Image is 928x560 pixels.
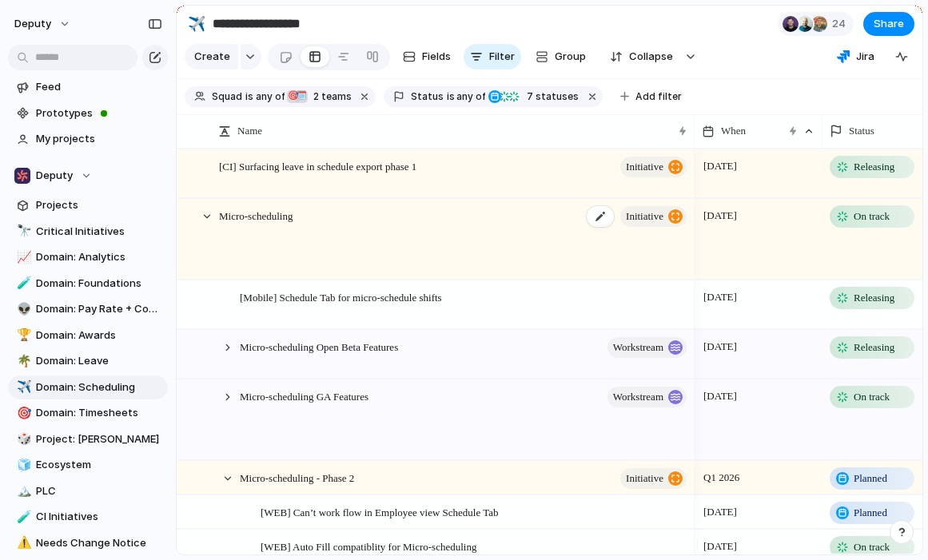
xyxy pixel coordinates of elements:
[36,224,162,240] span: Critical Initiatives
[36,431,162,447] span: Project: [PERSON_NAME]
[17,326,28,344] div: 🏆
[613,336,663,359] span: workstream
[242,88,288,105] button: isany of
[17,378,28,396] div: ✈️
[522,89,579,104] span: statuses
[17,482,28,500] div: 🏔️
[854,471,887,487] span: Planned
[699,288,741,307] span: [DATE]
[295,90,308,103] div: 🗓️
[856,49,874,65] span: Jira
[528,44,594,70] button: Group
[17,300,28,319] div: 👽
[635,89,682,104] span: Add filter
[620,468,687,489] button: initiative
[854,209,890,224] span: On track
[849,123,874,139] span: Status
[219,157,416,175] span: [CI] Surfacing leave in schedule export phase 1
[8,324,168,348] a: 🏆Domain: Awards
[854,290,894,306] span: Releasing
[8,427,168,451] a: 🎲Project: [PERSON_NAME]
[309,90,321,102] span: 2
[607,387,687,407] button: workstream
[721,123,746,139] span: When
[874,16,904,32] span: Share
[287,90,300,103] div: 🎯
[36,353,162,369] span: Domain: Leave
[620,157,687,177] button: initiative
[620,206,687,227] button: initiative
[219,206,293,224] span: Micro-scheduling
[854,389,890,405] span: On track
[626,467,663,490] span: initiative
[8,349,168,373] div: 🌴Domain: Leave
[7,11,79,37] button: deputy
[184,11,209,37] button: ✈️
[14,328,30,344] button: 🏆
[14,249,30,265] button: 📈
[17,430,28,448] div: 🎲
[14,431,30,447] button: 🎲
[17,508,28,526] div: 🧪
[8,220,168,244] a: 🔭Critical Initiatives
[36,79,162,95] span: Feed
[36,535,162,551] span: Needs Change Notice
[14,483,30,499] button: 🏔️
[613,386,663,408] span: workstream
[487,88,582,105] button: 7 statuses
[629,49,673,65] span: Collapse
[8,375,168,399] a: ✈️Domain: Scheduling
[36,301,162,317] span: Domain: Pay Rate + Compliance
[447,89,455,104] span: is
[36,249,162,265] span: Domain: Analytics
[455,89,486,104] span: any of
[286,88,355,105] button: 🎯🗓️2 teams
[8,453,168,477] a: 🧊Ecosystem
[212,89,242,104] span: Squad
[8,479,168,503] a: 🏔️PLC
[699,157,741,176] span: [DATE]
[854,505,887,521] span: Planned
[14,224,30,240] button: 🔭
[8,401,168,425] a: 🎯Domain: Timesheets
[8,531,168,555] a: ⚠️Needs Change Notice
[17,274,28,292] div: 🧪
[240,468,354,487] span: Micro-scheduling - Phase 2
[237,123,262,139] span: Name
[600,44,681,70] button: Collapse
[261,537,476,555] span: [WEB] Auto Fill compatiblity for Micro-scheduling
[626,205,663,228] span: initiative
[699,337,741,356] span: [DATE]
[36,328,162,344] span: Domain: Awards
[8,272,168,296] a: 🧪Domain: Foundations
[185,44,238,70] button: Create
[699,537,741,556] span: [DATE]
[411,89,444,104] span: Status
[854,159,894,175] span: Releasing
[36,379,162,395] span: Domain: Scheduling
[309,89,352,104] span: teams
[832,16,850,32] span: 24
[8,297,168,321] a: 👽Domain: Pay Rate + Compliance
[422,49,451,65] span: Fields
[14,535,30,551] button: ⚠️
[245,89,253,104] span: is
[17,222,28,240] div: 🔭
[36,483,162,499] span: PLC
[14,276,30,292] button: 🧪
[830,45,881,69] button: Jira
[14,353,30,369] button: 🌴
[699,206,741,225] span: [DATE]
[555,49,586,65] span: Group
[8,245,168,269] a: 📈Domain: Analytics
[8,127,168,151] a: My projects
[36,509,162,525] span: CI Initiatives
[14,301,30,317] button: 👽
[17,404,28,423] div: 🎯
